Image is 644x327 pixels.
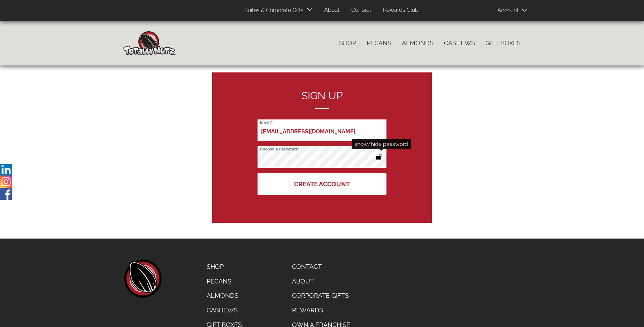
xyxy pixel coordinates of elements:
[352,139,411,149] div: show/hide password
[258,119,386,141] input: Email
[346,3,376,17] a: Contact
[378,3,424,17] a: Rewards Club
[287,288,355,303] a: Corporate Gifts
[258,90,386,109] h2: Sign up
[334,36,361,50] a: Shop
[201,288,247,303] a: Almonds
[239,4,306,17] a: Suites & Corporate Gifts
[287,259,355,274] a: Contact
[201,259,247,274] a: Shop
[319,3,345,17] a: About
[201,274,247,289] a: Pecans
[287,274,355,289] a: About
[480,36,526,50] a: Gift Boxes
[397,36,439,50] a: Almonds
[287,303,355,318] a: Rewards
[361,36,397,50] a: Pecans
[123,31,176,55] img: Home
[123,259,162,298] a: home
[439,36,480,50] a: Cashews
[201,303,247,318] a: Cashews
[258,173,386,195] button: Create Account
